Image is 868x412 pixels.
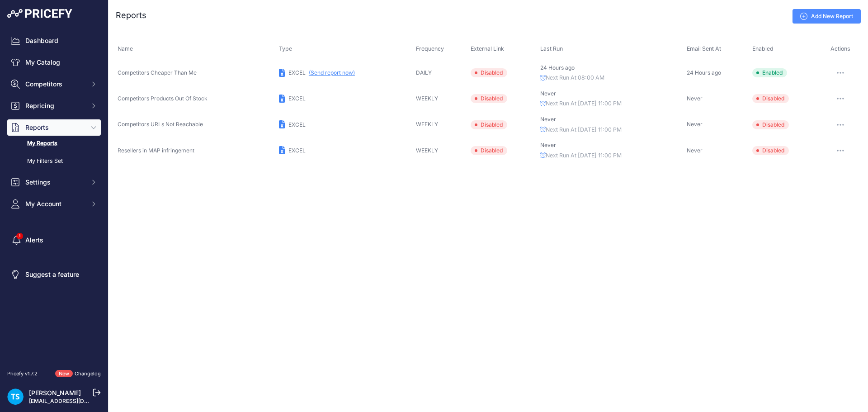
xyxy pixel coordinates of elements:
span: Name [118,45,133,52]
button: Settings [7,174,101,190]
span: Type [279,45,292,52]
span: Never [540,90,556,97]
span: Settings [25,178,85,187]
a: My Catalog [7,54,101,71]
span: New [55,370,73,378]
span: EXCEL [288,147,306,154]
span: EXCEL [288,69,306,76]
span: Competitors URLs Not Reachable [118,121,203,128]
span: Never [540,116,556,123]
h2: Reports [116,9,146,22]
span: Never [540,142,556,148]
span: My Account [25,199,85,208]
span: Resellers in MAP infringement [118,147,194,154]
span: Competitors Products Out Of Stock [118,95,208,102]
button: My Account [7,196,101,212]
p: Next Run At [DATE] 11:00 PM [540,126,684,134]
span: Frequency [416,45,444,52]
span: Reports [25,123,85,132]
span: DAILY [416,69,432,76]
span: Last Run [540,45,563,52]
span: Never [687,121,703,128]
p: Next Run At 08:00 AM [540,74,684,82]
span: Disabled [752,120,789,129]
a: Add New Report [793,9,861,24]
button: Repricing [7,98,101,114]
span: 24 Hours ago [540,64,575,71]
span: Disabled [471,146,507,155]
span: Email Sent At [687,45,721,52]
span: Never [687,95,703,102]
span: Disabled [752,94,789,103]
span: Actions [830,45,850,52]
span: Enabled [752,68,787,77]
span: Disabled [752,146,789,155]
span: Competitors [25,80,85,89]
span: Disabled [471,68,507,77]
span: 24 Hours ago [687,69,721,76]
span: WEEKLY [416,121,438,128]
span: Repricing [25,101,85,110]
a: My Reports [7,136,101,152]
span: Disabled [471,120,507,129]
a: My Filters Set [7,153,101,169]
span: Enabled [752,45,774,52]
span: External Link [471,45,504,52]
div: Pricefy v1.7.2 [7,370,38,378]
button: (Send report now) [309,69,355,76]
span: Never [687,147,703,154]
span: EXCEL [288,121,306,128]
a: Alerts [7,232,101,248]
nav: Sidebar [7,33,101,359]
span: Disabled [471,94,507,103]
button: Reports [7,119,101,136]
span: EXCEL [288,95,306,102]
span: Competitors Cheaper Than Me [118,69,197,76]
a: Suggest a feature [7,266,101,283]
p: Next Run At [DATE] 11:00 PM [540,152,684,160]
a: Changelog [75,370,101,377]
a: Dashboard [7,33,101,49]
p: Next Run At [DATE] 11:00 PM [540,99,684,108]
a: [PERSON_NAME] [29,389,81,397]
span: WEEKLY [416,95,438,102]
img: Pricefy Logo [7,9,72,18]
span: WEEKLY [416,147,438,154]
a: [EMAIL_ADDRESS][DOMAIN_NAME] [29,398,123,404]
button: Competitors [7,76,101,92]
